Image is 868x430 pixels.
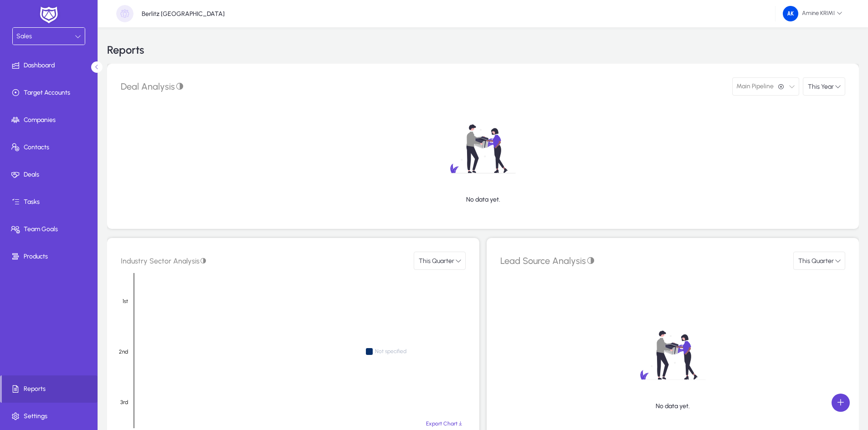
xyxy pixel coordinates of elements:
[2,403,99,430] a: Settings
[2,52,99,79] a: Dashboard
[612,315,734,395] img: no-data.svg
[366,349,445,357] span: Not specified
[2,216,99,243] a: Team Goals
[2,170,99,179] span: Deals
[783,6,798,21] img: 244.png
[37,5,60,25] img: white-logo.png
[2,134,99,161] a: Contacts
[2,106,99,134] a: Companies
[107,45,144,56] h3: Reports
[2,252,99,261] span: Products
[2,161,99,188] a: Deals
[121,257,207,265] span: Industry Sector Analysis
[422,109,544,188] img: no-data.svg
[375,348,445,355] span: Not specified
[2,243,99,270] a: Products
[736,77,774,96] span: Main Pipeline
[466,196,500,203] p: No data yet.
[783,6,842,21] span: Amine KRIMI
[120,399,128,405] text: 3rd
[807,83,835,91] span: This Year
[2,188,99,216] a: Tasks
[423,420,466,427] button: Export Chart
[123,298,128,304] text: 1st
[142,10,225,18] p: Berlitz [GEOGRAPHIC_DATA]
[776,5,850,22] button: Amine KRIMI
[116,5,134,22] img: organization-placeholder.png
[121,80,184,93] span: Deal Analysis
[656,402,690,410] p: No data yet.
[803,77,845,96] button: This Year
[2,88,99,97] span: Target Accounts
[2,412,99,421] span: Settings
[414,252,466,270] button: This Quarter
[2,197,99,207] span: Tasks
[2,143,99,152] span: Contacts
[793,252,845,270] button: This Quarter
[119,349,128,355] text: 2nd
[2,384,98,394] span: Reports
[16,32,32,40] span: Sales
[2,116,99,125] span: Companies
[2,225,99,234] span: Team Goals
[2,79,99,106] a: Target Accounts
[2,61,99,70] span: Dashboard
[418,257,455,265] span: This Quarter
[797,257,835,265] span: This Quarter
[500,254,595,268] span: Lead Source Analysis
